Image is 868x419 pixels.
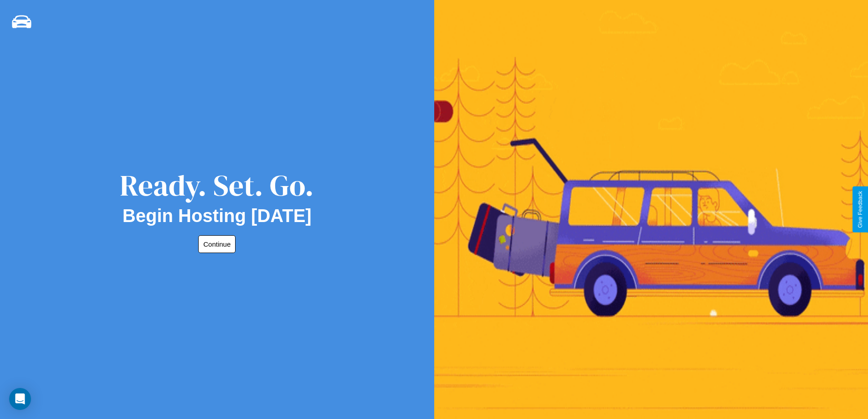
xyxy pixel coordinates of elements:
[198,235,236,253] button: Continue
[857,191,863,228] div: Give Feedback
[123,206,312,226] h2: Begin Hosting [DATE]
[120,165,314,206] div: Ready. Set. Go.
[9,388,31,410] div: Open Intercom Messenger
